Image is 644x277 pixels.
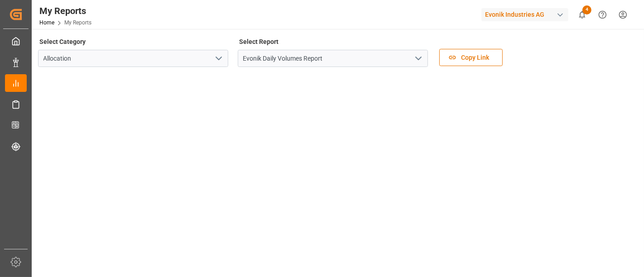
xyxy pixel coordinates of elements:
button: Help Center [592,5,613,25]
div: Evonik Industries AG [481,8,568,21]
input: Type to search/select [38,50,228,67]
input: Type to search/select [238,50,428,67]
label: Select Report [238,35,280,48]
button: Copy Link [439,49,503,66]
button: show 4 new notifications [572,5,592,25]
button: Evonik Industries AG [481,6,572,23]
span: Copy Link [457,53,494,62]
span: 4 [582,5,591,14]
label: Select Category [38,35,87,48]
button: open menu [211,52,225,66]
div: My Reports [39,4,91,18]
button: open menu [411,52,425,66]
a: Home [39,19,54,26]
